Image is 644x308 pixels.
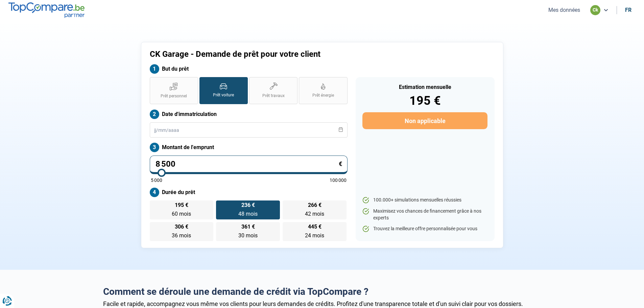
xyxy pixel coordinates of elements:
[103,286,541,298] h2: Comment se déroule une demande de crédit via TopCompare ?
[362,95,487,107] div: 195 €
[362,85,487,90] div: Estimation mensuelle
[175,203,188,208] span: 195 €
[362,112,487,129] button: Non applicable
[150,143,348,152] label: Montant de l'emprunt
[305,232,324,239] span: 24 mois
[151,178,162,183] span: 5 000
[150,188,348,197] label: Durée du prêt
[262,93,285,99] span: Prêt travaux
[8,2,85,18] img: TopCompare.be
[172,211,191,217] span: 60 mois
[150,110,348,119] label: Date d'immatriculation
[150,49,406,59] h1: CK Garage - Demande de prêt pour votre client
[238,211,258,217] span: 48 mois
[103,300,541,307] div: Facile et rapide, accompagnez vous même vos clients pour leurs demandes de crédits. Profitez d'un...
[238,232,258,239] span: 30 mois
[362,226,487,232] li: Trouvez la meilleure offre personnalisée pour vous
[625,7,631,13] div: fr
[161,93,187,99] span: Prêt personnel
[312,93,334,98] span: Prêt énergie
[362,197,487,204] li: 100.000+ simulations mensuelles réussies
[546,6,582,14] button: Mes données
[150,64,348,74] label: But du prêt
[241,203,255,208] span: 236 €
[590,5,600,15] div: ck
[339,161,342,167] span: €
[172,232,191,239] span: 36 mois
[330,178,347,183] span: 100 000
[308,203,321,208] span: 266 €
[175,224,188,230] span: 306 €
[213,92,234,98] span: Prêt voiture
[308,224,321,230] span: 445 €
[150,122,348,138] input: jj/mm/aaaa
[362,208,487,221] li: Maximisez vos chances de financement grâce à nos experts
[241,224,255,230] span: 361 €
[305,211,324,217] span: 42 mois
